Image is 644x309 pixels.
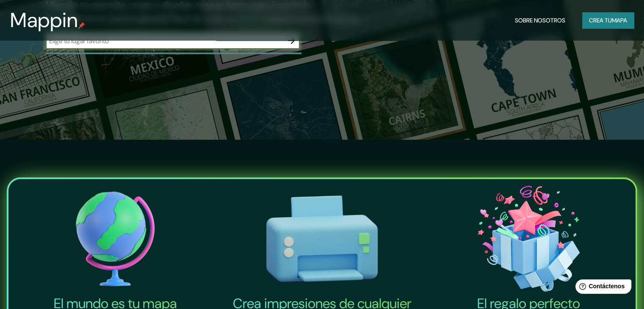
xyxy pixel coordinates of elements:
[10,7,78,33] font: Mappin
[46,36,283,46] input: Elige tu lugar favorito
[220,182,423,295] img: Crea impresiones de cualquier tamaño-icono
[511,12,569,28] button: Sobre nosotros
[612,17,627,24] font: mapa
[78,22,85,29] img: pin de mapeo
[582,12,634,28] button: Crea tumapa
[515,17,565,24] font: Sobre nosotros
[569,276,635,300] iframe: Lanzador de widgets de ayuda
[427,182,630,295] img: El icono del regalo perfecto
[589,17,612,24] font: Crea tu
[14,182,217,295] img: El mundo es tu icono de mapa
